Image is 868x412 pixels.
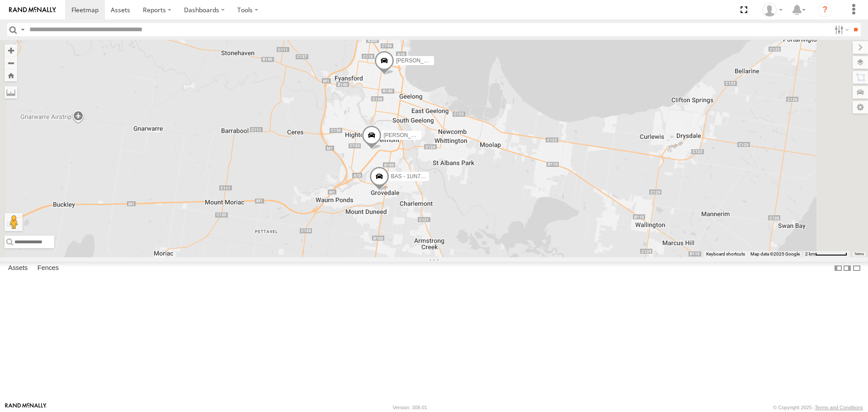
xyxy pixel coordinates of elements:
label: Search Filter Options [831,23,850,36]
label: Measure [5,86,17,99]
button: Drag Pegman onto the map to open Street View [5,213,23,231]
a: Terms (opens in new tab) [854,252,864,256]
label: Assets [4,262,32,275]
span: [PERSON_NAME] [383,133,428,139]
span: [PERSON_NAME] [396,58,441,64]
a: Terms and Conditions [815,405,863,410]
span: BAS - 1UN7FC [391,174,428,180]
button: Zoom Home [5,69,17,81]
a: Visit our Website [5,403,47,412]
span: Map data ©2025 Google [750,251,800,256]
img: rand-logo.svg [9,7,56,13]
button: Keyboard shortcuts [706,251,745,257]
label: Map Settings [853,101,868,114]
label: Fences [33,262,63,275]
button: Map Scale: 2 km per 67 pixels [802,251,850,257]
div: © Copyright 2025 - [773,405,863,410]
div: Version: 308.01 [393,405,427,410]
label: Dock Summary Table to the Right [843,262,852,275]
div: Dale Hood [759,3,786,17]
span: 2 km [805,251,815,256]
label: Search Query [19,23,26,36]
label: Dock Summary Table to the Left [834,262,843,275]
i: ? [818,3,832,17]
button: Zoom in [5,44,17,57]
button: Zoom out [5,57,17,69]
label: Hide Summary Table [852,262,861,275]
